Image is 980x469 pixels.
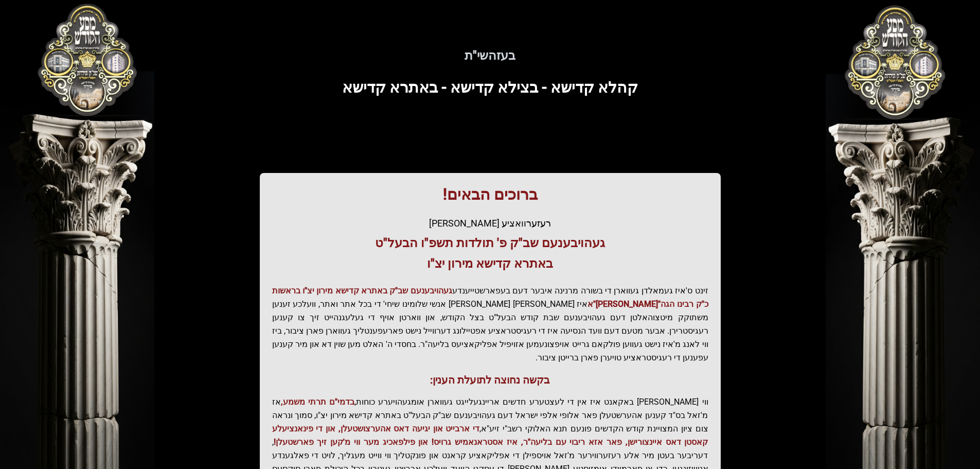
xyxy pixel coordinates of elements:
[272,373,708,387] h3: בקשה נחוצה לתועלת הענין:
[272,185,708,204] h1: ברוכים הבאים!
[272,286,708,309] span: געהויבענעם שב"ק באתרא קדישא מירון יצ"ו בראשות כ"ק רבינו הגה"[PERSON_NAME]"א
[272,255,708,272] h3: באתרא קדישא מירון יצ"ו
[272,284,708,364] p: זינט ס'איז געמאלדן געווארן די בשורה מרנינה איבער דעם בעפארשטייענדע איז [PERSON_NAME] [PERSON_NAME...
[272,235,708,251] h3: געהויבענעם שב"ק פ' תולדות תשפ"ו הבעל"ט
[342,78,638,96] span: קהלא קדישא - בצילא קדישא - באתרא קדישא
[177,47,803,64] h5: בעזהשי"ת
[272,216,708,231] div: רעזערוואציע [PERSON_NAME]
[272,424,708,447] span: די ארבייט און יגיעה דאס אהערצושטעלן, און די פינאנציעלע קאסטן דאס איינצורישן, פאר אזא ריבוי עם בלי...
[281,397,354,407] span: בדמי"ם תרתי משמע,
